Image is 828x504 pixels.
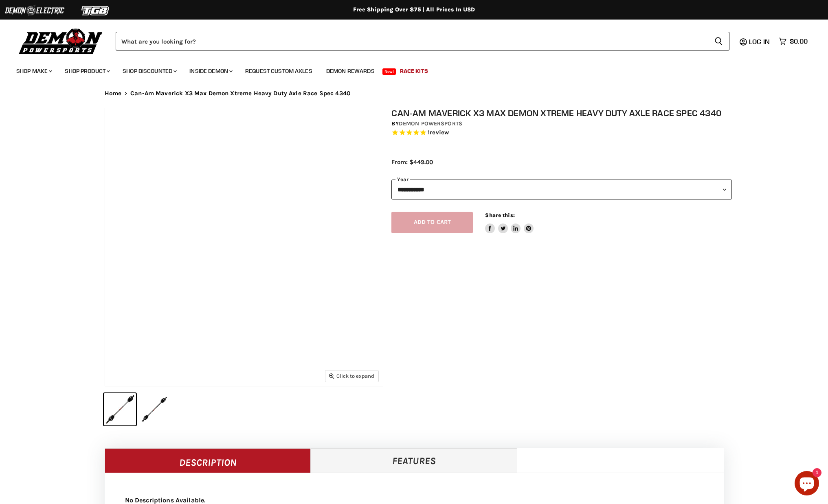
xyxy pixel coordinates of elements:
span: 1 reviews [428,129,449,136]
span: Can-Am Maverick X3 Max Demon Xtreme Heavy Duty Axle Race Spec 4340 [130,90,350,97]
img: Demon Electric Logo 2 [4,3,65,18]
a: $0.00 [775,35,812,47]
button: Can-Am Maverick X3 Max Demon Xtreme Heavy Duty Axle Race Spec 4340 thumbnail [104,393,136,425]
nav: Breadcrumbs [88,90,740,97]
inbox-online-store-chat: Shopify online store chat [792,471,821,497]
span: Log in [749,37,770,46]
span: From: $449.00 [391,158,433,166]
aside: Share this: [485,212,534,233]
form: Product [116,32,729,50]
h1: Can-Am Maverick X3 Max Demon Xtreme Heavy Duty Axle Race Spec 4340 [391,108,732,118]
a: Demon Rewards [320,63,381,79]
a: Features [311,448,517,473]
a: Inside Demon [183,63,237,79]
span: New! [382,68,396,75]
span: Rated 5.0 out of 5 stars 1 reviews [391,129,732,137]
a: Race Kits [394,63,434,79]
a: Shop Discounted [116,63,182,79]
div: by [391,119,732,128]
button: Click to expand [325,370,378,381]
img: TGB Logo 2 [65,3,126,18]
a: Shop Make [10,63,57,79]
a: Shop Product [59,63,115,79]
div: Free Shipping Over $75 | All Prices In USD [88,6,740,13]
span: review [430,129,449,136]
a: Description [105,448,311,473]
input: Search [116,32,708,50]
ul: Main menu [10,59,806,79]
img: Demon Powersports [16,26,105,55]
select: year [391,180,732,199]
span: Share this: [485,212,514,218]
span: $0.00 [790,37,808,45]
span: Click to expand [329,373,374,379]
a: Home [105,90,122,97]
button: IMAGE thumbnail [138,393,171,425]
a: Request Custom Axles [239,63,318,79]
a: Demon Powersports [399,120,462,127]
button: Search [708,32,729,50]
a: Log in [745,38,775,45]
